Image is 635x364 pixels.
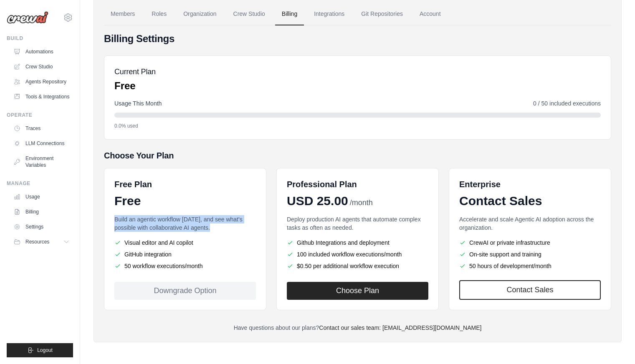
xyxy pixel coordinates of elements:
a: LLM Connections [10,137,73,150]
a: Billing [10,205,73,218]
span: 0 / 50 included executions [533,99,601,108]
a: Environment Variables [10,152,73,172]
li: 50 workflow executions/month [114,262,256,270]
li: 100 included workflow executions/month [287,250,428,259]
a: Agents Repository [10,75,73,88]
h4: Billing Settings [104,32,611,45]
a: Git Repositories [354,3,410,25]
p: Accelerate and scale Agentic AI adoption across the organization. [459,215,601,232]
a: Traces [10,122,73,135]
li: On-site support and training [459,250,601,259]
a: Crew Studio [10,60,73,73]
span: /month [350,197,373,208]
span: Logout [37,347,53,354]
a: Billing [275,3,304,25]
a: Integrations [307,3,351,25]
p: Deploy production AI agents that automate complex tasks as often as needed. [287,215,428,232]
h6: Free Plan [114,178,152,190]
div: Free [114,193,256,208]
a: Automations [10,45,73,58]
li: GitHub integration [114,250,256,259]
h6: Professional Plan [287,178,357,190]
button: Resources [10,235,73,249]
div: Build [7,35,73,42]
li: CrewAI or private infrastructure [459,238,601,247]
div: Contact Sales [459,193,601,208]
li: 50 hours of development/month [459,262,601,270]
h6: Enterprise [459,178,601,190]
h5: Choose Your Plan [104,150,611,161]
a: Roles [145,3,173,25]
div: Manage [7,180,73,187]
p: Build an agentic workflow [DATE], and see what's possible with collaborative AI agents. [114,215,256,232]
span: 0.0% used [114,123,138,129]
a: Account [413,3,448,25]
div: Downgrade Option [114,282,256,300]
li: Github Integrations and deployment [287,238,428,247]
a: Contact Sales [459,280,601,300]
button: Choose Plan [287,282,428,300]
a: Settings [10,220,73,233]
p: Have questions about our plans? [104,324,611,332]
a: Contact our sales team: [EMAIL_ADDRESS][DOMAIN_NAME] [319,324,481,331]
a: Usage [10,190,73,203]
a: Members [104,3,142,25]
span: Usage This Month [114,99,162,108]
div: Operate [7,112,73,118]
p: Free [114,79,156,93]
img: Logo [7,11,48,24]
li: $0.50 per additional workflow execution [287,262,428,270]
h5: Current Plan [114,66,156,78]
button: Logout [7,343,73,357]
span: Resources [25,238,49,245]
span: USD 25.00 [287,193,348,208]
a: Tools & Integrations [10,90,73,103]
li: Visual editor and AI copilot [114,238,256,247]
a: Crew Studio [227,3,272,25]
a: Organization [177,3,223,25]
